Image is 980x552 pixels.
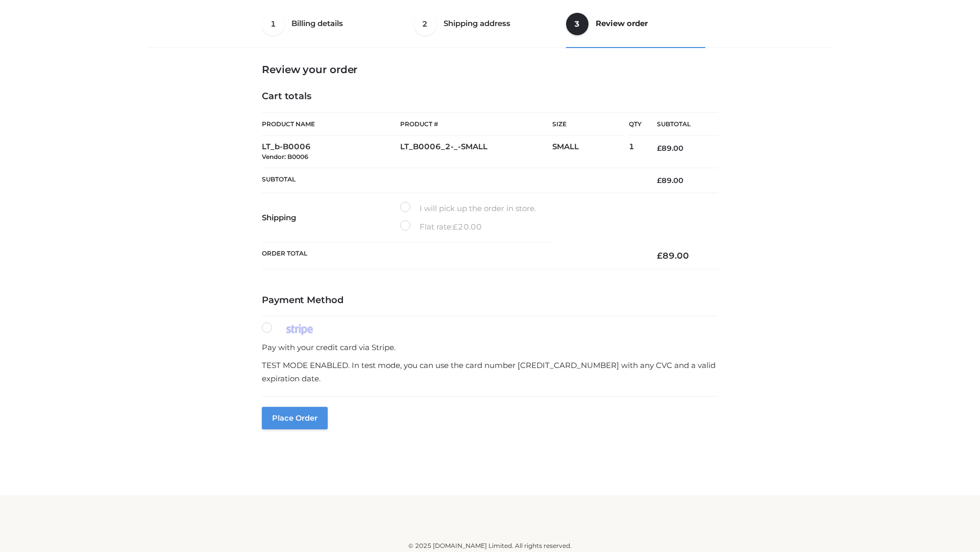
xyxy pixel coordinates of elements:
th: Subtotal [642,113,718,136]
span: £ [657,250,663,261]
th: Qty [629,112,642,136]
div: © 2025 [DOMAIN_NAME] Limited. All rights reserved. [152,541,828,551]
th: Size [552,113,624,136]
small: Vendor: B0006 [262,153,308,160]
th: Product # [400,112,552,136]
th: Order Total [262,242,642,269]
h4: Cart totals [262,91,718,102]
th: Shipping [262,193,400,242]
button: Place order [262,407,328,429]
span: £ [657,176,661,185]
th: Subtotal [262,168,642,193]
label: I will pick up the order in store. [400,202,536,215]
td: LT_B0006_2-_-SMALL [400,136,552,168]
bdi: 89.00 [657,250,689,261]
td: 1 [629,136,642,168]
h3: Review your order [262,63,718,76]
bdi: 89.00 [657,176,683,185]
td: LT_b-B0006 [262,136,400,168]
p: Pay with your credit card via Stripe. [262,341,718,354]
label: Flat rate: [400,220,482,234]
span: £ [453,222,458,232]
th: Product Name [262,112,400,136]
bdi: 89.00 [657,144,683,153]
p: TEST MODE ENABLED. In test mode, you can use the card number [CREDIT_CARD_NUMBER] with any CVC an... [262,359,718,385]
bdi: 20.00 [453,222,482,232]
td: SMALL [552,136,629,168]
span: £ [657,144,661,153]
h4: Payment Method [262,295,718,306]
